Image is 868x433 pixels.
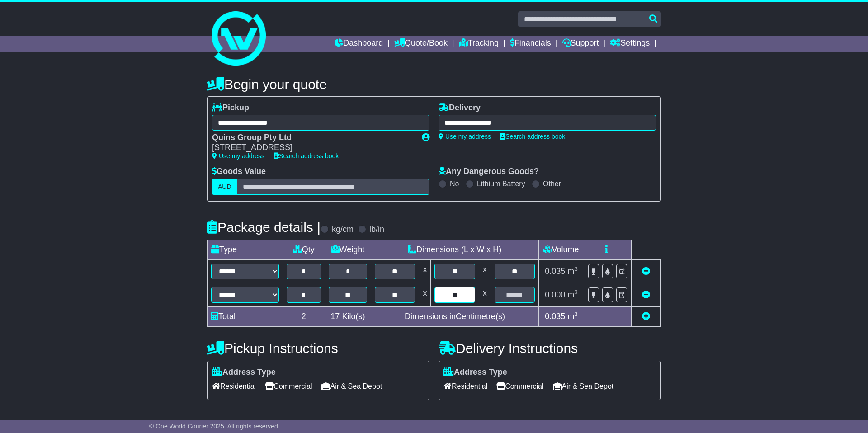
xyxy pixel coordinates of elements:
[500,133,565,140] a: Search address book
[212,152,264,160] a: Use my address
[207,341,429,356] h4: Pickup Instructions
[335,36,383,52] a: Dashboard
[553,379,614,393] span: Air & Sea Depot
[321,379,382,393] span: Air & Sea Depot
[479,259,491,283] td: x
[212,167,266,177] label: Goods Value
[212,367,276,377] label: Address Type
[479,283,491,306] td: x
[265,379,312,393] span: Commercial
[642,312,650,321] a: Add new item
[450,179,459,188] label: No
[369,225,384,235] label: lb/in
[545,290,565,299] span: 0.000
[574,311,578,317] sup: 3
[212,133,413,143] div: Quins Group Pty Ltd
[567,312,578,321] span: m
[212,103,249,113] label: Pickup
[149,423,280,430] span: © One World Courier 2025. All rights reserved.
[477,179,525,188] label: Lithium Battery
[443,379,487,393] span: Residential
[439,133,491,140] a: Use my address
[208,306,283,326] td: Total
[439,341,661,356] h4: Delivery Instructions
[545,267,565,276] span: 0.035
[610,36,650,52] a: Settings
[274,152,339,160] a: Search address book
[567,267,578,276] span: m
[283,240,325,259] td: Qty
[419,283,431,306] td: x
[496,379,543,393] span: Commercial
[543,179,561,188] label: Other
[642,267,650,276] a: Remove this item
[283,306,325,326] td: 2
[439,103,481,113] label: Delivery
[642,290,650,299] a: Remove this item
[208,240,283,259] td: Type
[574,265,578,272] sup: 3
[394,36,448,52] a: Quote/Book
[562,36,599,52] a: Support
[443,367,507,377] label: Address Type
[325,306,371,326] td: Kilo(s)
[459,36,499,52] a: Tracking
[207,77,661,92] h4: Begin your quote
[371,306,539,326] td: Dimensions in Centimetre(s)
[212,179,237,195] label: AUD
[538,240,584,259] td: Volume
[439,167,539,177] label: Any Dangerous Goods?
[419,259,431,283] td: x
[545,312,565,321] span: 0.035
[332,225,354,235] label: kg/cm
[371,240,539,259] td: Dimensions (L x W x H)
[567,290,578,299] span: m
[574,289,578,296] sup: 3
[325,240,371,259] td: Weight
[207,220,321,235] h4: Package details |
[510,36,551,52] a: Financials
[212,379,256,393] span: Residential
[212,143,413,153] div: [STREET_ADDRESS]
[330,312,340,321] span: 17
